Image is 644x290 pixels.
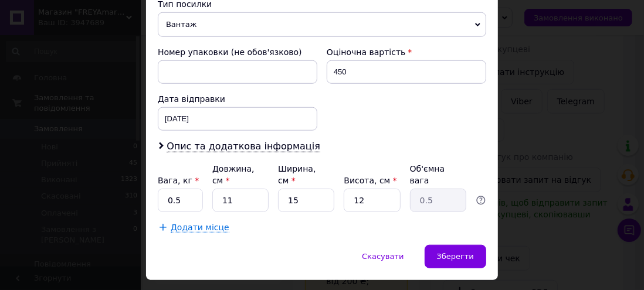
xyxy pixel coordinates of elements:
span: Опис та додаткова інформація [167,141,320,152]
label: Ширина, см [278,164,316,185]
div: Дата відправки [158,93,317,105]
span: Додати місце [171,223,229,233]
span: Скасувати [362,252,404,261]
span: Вантаж [158,12,486,37]
div: Номер упаковки (не обов'язково) [158,46,317,58]
div: Об'ємна вага [410,163,466,186]
label: Висота, см [344,176,396,185]
label: Довжина, см [212,164,255,185]
label: Вага, кг [158,176,199,185]
div: Оціночна вартість [327,46,486,58]
span: Зберегти [437,252,474,261]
